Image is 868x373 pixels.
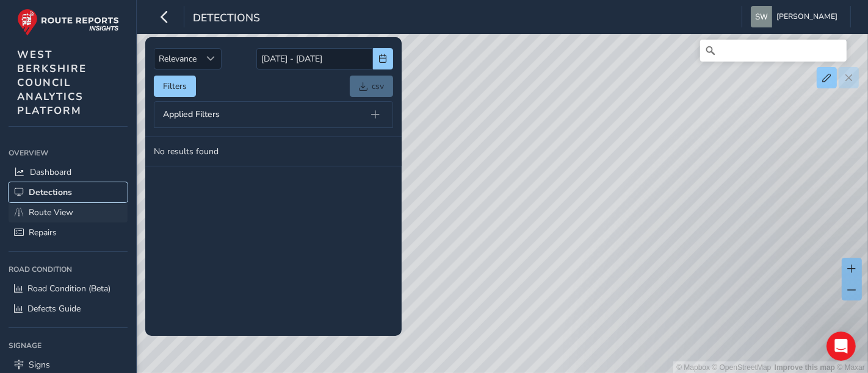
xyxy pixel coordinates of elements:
[163,110,220,119] span: Applied Filters
[17,48,87,118] span: WEST BERKSHIRE COUNCIL ANALYTICS PLATFORM
[9,144,128,162] div: Overview
[9,279,128,299] a: Road Condition (Beta)
[193,10,260,27] span: Detections
[27,283,110,294] span: Road Condition (Beta)
[29,207,73,218] span: Route View
[751,6,842,27] button: [PERSON_NAME]
[776,6,837,27] span: [PERSON_NAME]
[700,40,847,62] input: Search
[350,76,393,97] a: csv
[154,49,201,69] span: Relevance
[9,162,128,182] a: Dashboard
[9,182,128,202] a: Detections
[29,187,72,198] span: Detections
[9,299,128,319] a: Defects Guide
[29,359,50,371] span: Signs
[9,202,128,222] a: Route View
[751,6,772,27] img: diamond-layout
[9,222,128,243] a: Repairs
[154,76,196,97] button: Filters
[9,260,128,279] div: Road Condition
[17,9,119,36] img: rr logo
[9,336,128,355] div: Signage
[27,303,81,314] span: Defects Guide
[29,227,57,238] span: Repairs
[145,137,402,166] td: No results found
[30,166,71,178] span: Dashboard
[826,332,856,361] iframe: Intercom live chat
[201,49,221,69] div: Sort by Date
